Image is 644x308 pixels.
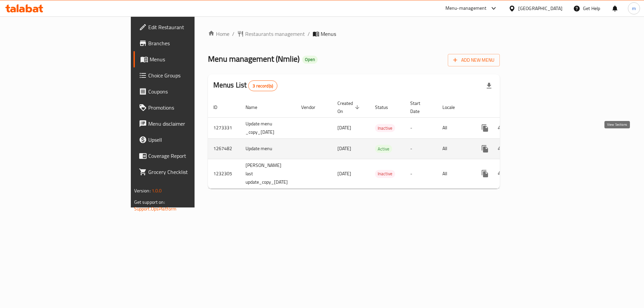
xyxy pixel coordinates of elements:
a: Grocery Checklist [133,164,238,180]
span: Upsell [148,136,233,144]
span: Coupons [148,87,233,96]
span: Version: [134,186,151,195]
span: Open [302,57,318,62]
span: ID [213,103,226,111]
span: Branches [148,39,233,47]
a: Upsell [133,132,238,148]
a: Branches [133,35,238,51]
td: All [437,117,472,138]
span: 1.0.0 [152,186,162,195]
span: Menu disclaimer [148,120,233,128]
a: Menu disclaimer [133,116,238,132]
span: Add New Menu [453,56,494,64]
h2: Menus List [213,80,277,91]
span: Inactive [375,124,395,132]
a: Edit Restaurant [133,19,238,35]
span: Coverage Report [148,152,233,160]
th: Actions [472,97,547,118]
span: Edit Restaurant [148,23,233,31]
td: - [405,117,437,138]
td: All [437,138,472,159]
li: / [308,30,310,38]
nav: breadcrumb [208,30,500,38]
span: Locale [442,103,464,111]
button: more [477,166,493,182]
a: Support.OpsPlatform [134,204,177,213]
td: Update menu _copy_[DATE] [240,117,296,138]
button: Change Status [493,166,509,182]
span: Created On [337,99,362,115]
td: All [437,159,472,188]
span: Grocery Checklist [148,168,233,176]
span: [DATE] [337,144,351,153]
span: Inactive [375,170,395,178]
span: Promotions [148,104,233,112]
span: Name [246,103,266,111]
span: Vendor [301,103,324,111]
td: Update menu [240,138,296,159]
td: - [405,138,437,159]
span: Menu management ( Nmlie ) [208,51,300,66]
span: m [632,5,636,12]
span: Choice Groups [148,71,233,79]
div: Open [302,56,318,64]
a: Choice Groups [133,67,238,83]
a: Menus [133,51,238,67]
button: more [477,141,493,157]
span: Active [375,145,392,153]
button: Add New Menu [448,54,500,66]
td: - [405,159,437,188]
table: enhanced table [208,97,547,189]
div: Menu-management [445,4,487,12]
button: Change Status [493,120,509,136]
span: Menus [150,55,233,63]
span: Get support on: [134,198,165,206]
div: [GEOGRAPHIC_DATA] [518,5,562,12]
span: Start Date [410,99,429,115]
a: Coverage Report [133,148,238,164]
button: more [477,120,493,136]
span: Status [375,103,397,111]
a: Promotions [133,100,238,116]
a: Coupons [133,83,238,100]
div: Export file [481,78,497,94]
span: [DATE] [337,169,351,178]
span: Menus [321,30,336,38]
span: Restaurants management [245,30,305,38]
div: Total records count [248,80,277,91]
a: Restaurants management [237,30,305,38]
span: [DATE] [337,123,351,132]
td: [PERSON_NAME] last update_copy_[DATE] [240,159,296,188]
span: 3 record(s) [249,83,277,89]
